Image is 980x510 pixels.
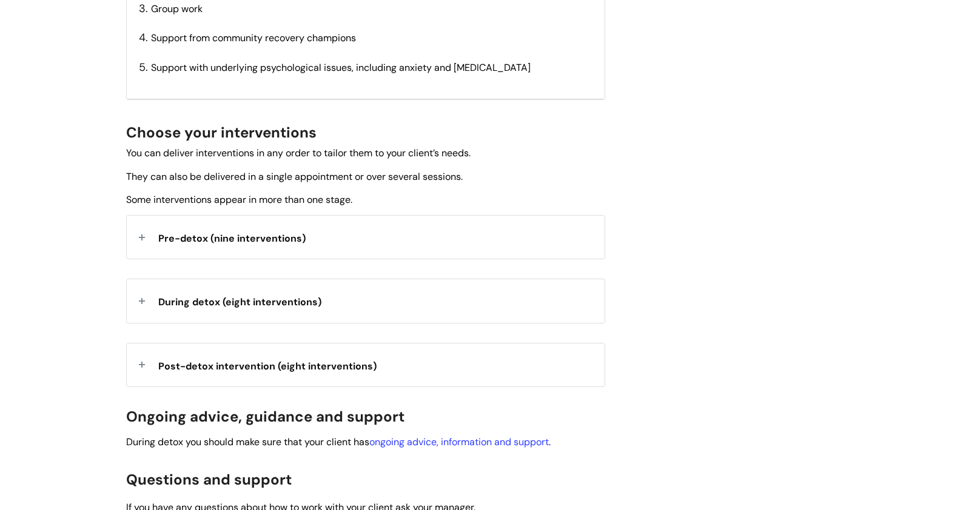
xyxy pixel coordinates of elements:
[369,435,549,448] a: ongoing advice, information and support
[151,61,531,74] span: Support with underlying psychological issues, including anxiety and [MEDICAL_DATA]
[158,360,377,373] span: Post-detox intervention (eight interventions)
[126,407,404,426] span: Ongoing advice, guidance and support
[126,193,352,206] span: Some interventions appear in more than one stage.
[126,147,471,159] span: You can deliver interventions in any order to tailor them to your client’s needs.
[126,170,463,183] span: They can also be delivered in a single appointment or over several sessions.
[126,123,317,142] span: Choose your interventions
[126,435,551,448] span: During detox you should make sure that your client has .
[126,470,292,489] span: Questions and support
[151,2,203,15] span: Group work
[158,296,321,308] span: During detox (eight interventions)
[151,31,356,44] span: Support from community recovery champions
[158,232,306,245] span: Pre-detox (nine interventions)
